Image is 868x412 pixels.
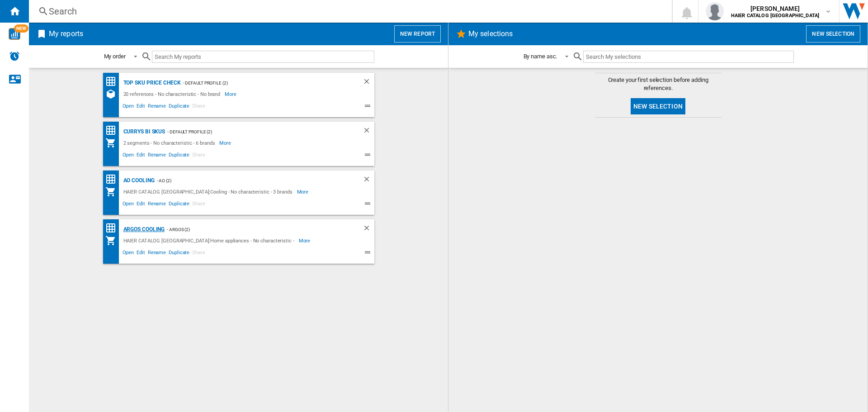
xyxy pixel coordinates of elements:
[121,89,225,99] div: 20 references - No characteristic - No brand
[191,102,207,113] span: Share
[363,224,374,235] div: Delete
[191,248,207,259] span: Share
[165,224,344,235] div: - Argos (2)
[121,151,136,161] span: Open
[121,126,165,137] div: Currys BI Skus
[121,77,181,89] div: Top SKU Price Check
[146,248,167,259] span: Rename
[146,151,167,161] span: Rename
[121,235,299,246] div: HAIER CATALOG [GEOGRAPHIC_DATA]:Home appliances - No characteristic -
[806,25,860,43] button: New selection
[706,2,724,20] img: profile.jpg
[104,53,126,60] div: My order
[595,76,722,92] span: Create your first selection before adding references.
[299,235,312,246] span: More
[165,126,344,137] div: - Default profile (2)
[105,137,121,148] div: My Assortment
[363,77,374,89] div: Delete
[105,223,121,234] div: Price Matrix
[167,102,191,113] span: Duplicate
[135,102,146,113] span: Edit
[14,24,28,33] span: NEW
[467,25,514,43] h2: My selections
[225,89,238,99] span: More
[731,13,819,19] b: HAIER CATALOG [GEOGRAPHIC_DATA]
[105,186,121,197] div: My Assortment
[363,175,374,186] div: Delete
[121,199,136,210] span: Open
[49,5,648,18] div: Search
[731,4,819,13] span: [PERSON_NAME]
[363,126,374,137] div: Delete
[297,186,310,197] span: More
[583,51,793,63] input: Search My selections
[631,98,685,114] button: New selection
[191,199,207,210] span: Share
[191,151,207,161] span: Share
[121,224,165,235] div: Argos Cooling
[121,175,155,186] div: AO Cooling
[47,25,85,43] h2: My reports
[146,102,167,113] span: Rename
[146,199,167,210] span: Rename
[9,51,20,62] img: alerts-logo.svg
[219,137,232,148] span: More
[155,175,344,186] div: - AO (2)
[524,53,557,60] div: By name asc.
[105,125,121,136] div: Price Matrix
[121,137,220,148] div: 2 segments - No characteristic - 6 brands
[9,28,20,40] img: wise-card.svg
[181,77,344,89] div: - Default profile (2)
[135,248,146,259] span: Edit
[135,151,146,161] span: Edit
[105,76,121,87] div: Price Matrix
[105,174,121,185] div: Price Matrix
[121,102,136,113] span: Open
[105,235,121,246] div: My Assortment
[152,51,374,63] input: Search My reports
[135,199,146,210] span: Edit
[121,248,136,259] span: Open
[167,248,191,259] span: Duplicate
[167,151,191,161] span: Duplicate
[105,89,121,99] div: References
[394,25,441,43] button: New report
[121,186,297,197] div: HAIER CATALOG [GEOGRAPHIC_DATA]:Cooling - No characteristic - 3 brands
[167,199,191,210] span: Duplicate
